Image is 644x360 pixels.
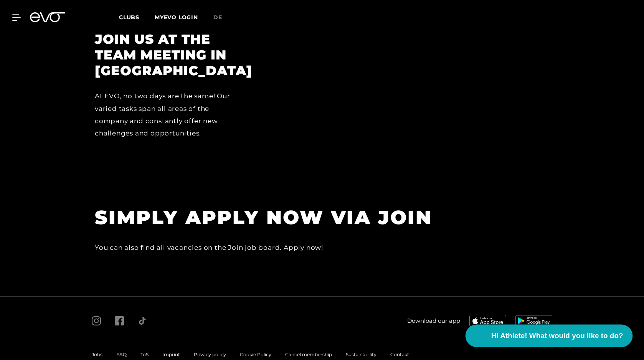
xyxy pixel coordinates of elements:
[95,241,440,254] div: You can also find all vacancies on the Join job board. Apply now!
[390,352,409,357] a: Contakt
[194,352,226,357] a: Privacy policy
[285,352,332,357] a: Cancel membership
[140,352,149,357] a: ToS
[346,352,376,357] a: Sustainability
[155,14,198,21] a: MYEVO LOGIN
[240,352,271,357] a: Cookie Policy
[116,352,127,357] a: FAQ
[469,315,506,327] img: evofitness app
[465,325,632,347] button: Hi Athlete! What would you like to do?
[95,31,232,78] h2: JOIN US AT THE TEAM MEETING IN [GEOGRAPHIC_DATA]
[407,317,460,325] span: Download our app
[162,352,180,357] a: Imprint
[95,205,440,230] h1: SIMPLY APPLY NOW VIA JOIN
[213,13,231,22] a: de
[515,315,552,326] img: evofitness app
[119,14,139,21] span: Clubs
[119,13,155,21] a: Clubs
[213,14,222,21] span: de
[92,352,102,357] a: Jobs
[491,330,623,341] span: Hi Athlete! What would you like to do?
[95,90,232,139] div: At EVO, no two days are the same! Our varied tasks span all areas of the company and constantly o...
